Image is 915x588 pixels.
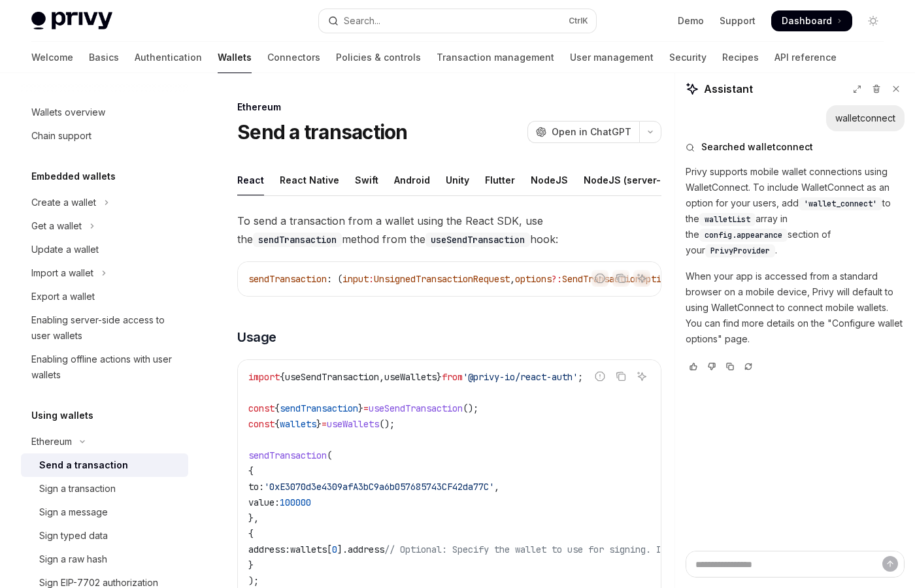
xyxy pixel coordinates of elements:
span: '0xE3070d3e4309afA3bC9a6b057685743CF42da77C' [264,481,494,493]
span: 'wallet_connect' [804,199,877,209]
button: Vote that response was good [686,360,701,373]
button: Copy the contents from the code block [612,368,629,385]
button: Toggle dark mode [863,10,884,31]
span: { [274,402,280,414]
span: useWallets [384,371,437,383]
span: ; [578,371,583,383]
h5: Using wallets [31,408,93,423]
div: Sign a raw hash [39,551,107,567]
div: Chain support [31,128,91,144]
span: } [437,371,442,383]
a: Support [720,14,756,27]
span: : ( [327,273,342,285]
span: PrivyProvider [710,246,770,256]
a: Wallets [218,42,252,73]
span: ?: [552,273,562,285]
button: Reload last chat [740,360,756,373]
div: Flutter [485,165,515,195]
div: Sign a transaction [39,481,116,497]
span: (); [379,418,395,430]
a: Security [669,42,707,73]
button: Toggle Create a wallet section [21,191,188,214]
span: Usage [237,328,276,346]
span: { [280,371,285,383]
button: Report incorrect code [591,270,608,287]
span: const [248,418,274,430]
div: Wallets overview [31,105,105,120]
a: Enabling offline actions with user wallets [21,348,188,387]
div: Enabling server-side access to user wallets [31,312,180,344]
div: Export a wallet [31,289,95,304]
span: } [316,418,322,430]
span: useWallets [327,418,379,430]
span: Assistant [704,81,753,97]
div: Get a wallet [31,218,82,234]
code: useSendTransaction [425,233,530,247]
a: API reference [774,42,837,73]
code: sendTransaction [253,233,342,247]
a: Export a wallet [21,285,188,308]
button: Ask AI [633,270,650,287]
div: Enabling offline actions with user wallets [31,351,180,383]
span: const [248,402,274,414]
span: to: [248,481,264,493]
a: Authentication [135,42,202,73]
a: Enabling server-side access to user wallets [21,308,188,348]
span: (); [463,402,478,414]
span: = [363,402,369,414]
div: Create a wallet [31,195,96,210]
div: Android [394,165,430,195]
span: SendTransactionOptions [562,273,677,285]
span: sendTransaction [248,273,327,285]
button: Vote that response was not good [704,360,720,373]
button: Open in ChatGPT [527,121,639,143]
a: Recipes [722,42,759,73]
span: useSendTransaction [285,371,379,383]
span: }, [248,512,259,524]
div: Search... [344,13,380,29]
button: Ask AI [633,368,650,385]
h5: Embedded wallets [31,169,116,184]
span: '@privy-io/react-auth' [463,371,578,383]
div: Ethereum [31,434,72,449]
span: { [248,465,254,477]
span: from [442,371,463,383]
button: Copy chat response [722,360,738,373]
span: value: [248,497,280,508]
a: Transaction management [437,42,554,73]
a: Sign a raw hash [21,547,188,571]
span: Dashboard [782,14,832,27]
a: Basics [89,42,119,73]
span: sendTransaction [280,402,358,414]
div: Ethereum [237,101,661,114]
a: Chain support [21,124,188,148]
span: useSendTransaction [369,402,463,414]
div: NodeJS (server-auth) [584,165,685,195]
p: Privy supports mobile wallet connections using WalletConnect. To include WalletConnect as an opti... [686,164,905,258]
a: Demo [678,14,704,27]
a: User management [570,42,654,73]
span: ( [327,449,332,461]
span: } [358,402,363,414]
span: Searched walletconnect [701,140,813,154]
div: React [237,165,264,195]
span: To send a transaction from a wallet using the React SDK, use the method from the hook: [237,212,661,248]
div: React Native [280,165,339,195]
span: input [342,273,369,285]
span: config.appearance [705,230,782,240]
button: Copy the contents from the code block [612,270,629,287]
button: Toggle Import a wallet section [21,261,188,285]
span: Ctrl K [569,16,588,26]
button: Toggle Get a wallet section [21,214,188,238]
a: Sign typed data [21,524,188,547]
div: Sign a message [39,504,108,520]
button: Open search [319,9,596,33]
span: UnsignedTransactionRequest [374,273,510,285]
span: = [322,418,327,430]
img: light logo [31,12,112,30]
span: options [515,273,552,285]
span: walletList [705,214,750,225]
span: : [369,273,374,285]
button: Report incorrect code [591,368,608,385]
div: Send a transaction [39,457,128,473]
